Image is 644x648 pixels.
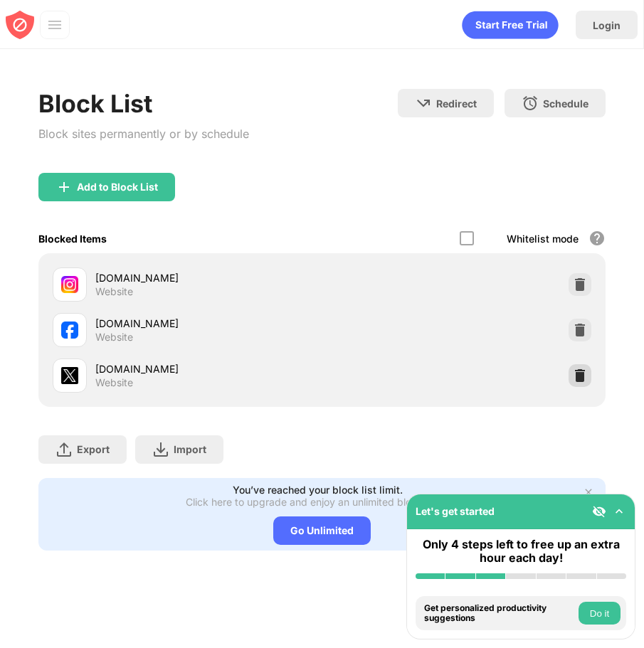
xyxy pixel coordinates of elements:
div: Go Unlimited [273,516,371,545]
div: Website [95,376,133,389]
div: Let's get started [416,505,495,517]
div: Login [593,19,621,31]
div: Click here to upgrade and enjoy an unlimited block list. [186,496,441,508]
div: Block List [38,89,249,118]
div: [DOMAIN_NAME] [95,361,322,376]
div: Block sites permanently or by schedule [38,124,249,144]
div: Redirect [436,97,477,110]
img: favicons [61,322,78,339]
div: Website [95,285,133,298]
img: favicons [61,367,78,384]
img: eye-not-visible.svg [592,504,606,519]
img: omni-setup-toggle.svg [612,504,626,519]
div: [DOMAIN_NAME] [95,270,322,285]
img: favicons [61,276,78,293]
div: Only 4 steps left to free up an extra hour each day! [416,538,626,565]
div: Blocked Items [38,233,107,245]
div: Website [95,331,133,344]
div: Whitelist mode [507,233,579,245]
div: You’ve reached your block list limit. [233,484,403,496]
div: Import [174,443,206,455]
div: [DOMAIN_NAME] [95,316,322,331]
img: x-button.svg [583,487,594,498]
div: Get personalized productivity suggestions [424,603,575,624]
button: Do it [579,602,621,625]
div: animation [462,11,559,39]
div: Schedule [543,97,588,110]
div: Export [77,443,110,455]
img: blocksite-icon-red.svg [6,11,34,39]
div: Add to Block List [77,181,158,193]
